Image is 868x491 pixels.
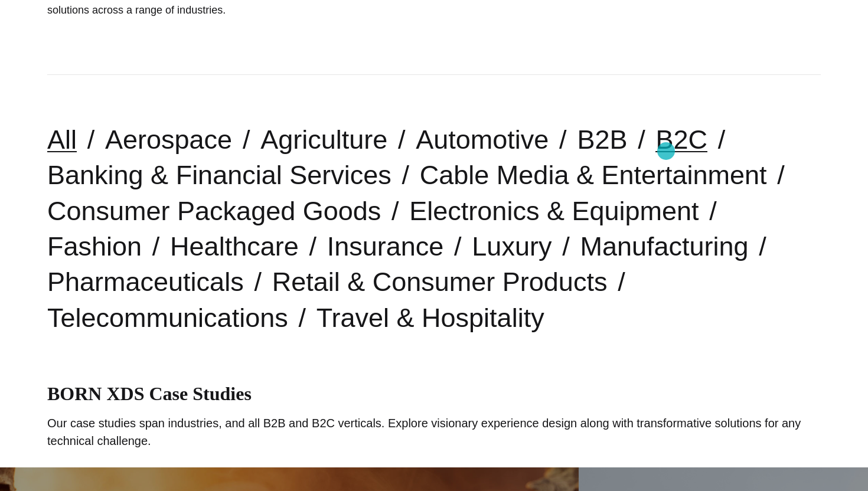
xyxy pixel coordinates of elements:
a: B2C [655,125,707,155]
a: Pharmaceuticals [47,267,244,297]
h1: BORN XDS Case Studies [47,383,821,405]
a: Travel & Hospitality [316,303,544,333]
a: Insurance [327,231,444,261]
a: Luxury [472,231,552,261]
a: Fashion [47,231,142,261]
a: Automotive [416,125,549,155]
a: Consumer Packaged Goods [47,196,381,226]
a: Electronics & Equipment [409,196,699,226]
a: Agriculture [260,125,387,155]
p: Our case studies span industries, and all B2B and B2C verticals. Explore visionary experience des... [47,414,821,450]
a: Banking & Financial Services [47,160,391,190]
a: B2B [577,125,627,155]
a: Retail & Consumer Products [272,267,608,297]
a: Telecommunications [47,303,288,333]
a: Healthcare [170,231,299,261]
a: Manufacturing [580,231,748,261]
a: All [47,125,77,155]
a: Aerospace [105,125,232,155]
a: Cable Media & Entertainment [420,160,767,190]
